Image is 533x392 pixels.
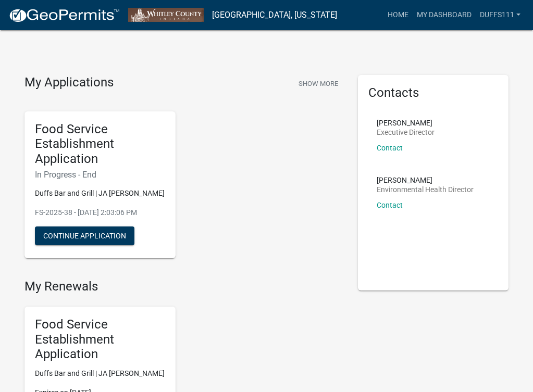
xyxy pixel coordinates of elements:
h5: Contacts [368,85,499,100]
a: Contact [377,144,403,152]
p: Duffs Bar and Grill | JA [PERSON_NAME] [35,368,165,379]
p: Duffs Bar and Grill | JA [PERSON_NAME] [35,188,165,199]
button: Show More [294,75,342,92]
p: Environmental Health Director [377,186,474,193]
img: Whitley County, Indiana [128,8,204,22]
p: [PERSON_NAME] [377,176,474,184]
a: Duffs111 [476,5,525,25]
a: Home [383,5,413,25]
button: Continue Application [35,226,134,245]
a: [GEOGRAPHIC_DATA], [US_STATE] [212,6,337,24]
p: FS-2025-38 - [DATE] 2:03:06 PM [35,207,165,218]
h5: Food Service Establishment Application [35,317,165,362]
h5: Food Service Establishment Application [35,122,165,167]
h4: My Applications [24,75,114,91]
a: Contact [377,201,403,209]
h6: In Progress - End [35,170,165,180]
h4: My Renewals [24,279,342,294]
p: Executive Director [377,129,435,136]
p: [PERSON_NAME] [377,119,435,127]
a: My Dashboard [413,5,476,25]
